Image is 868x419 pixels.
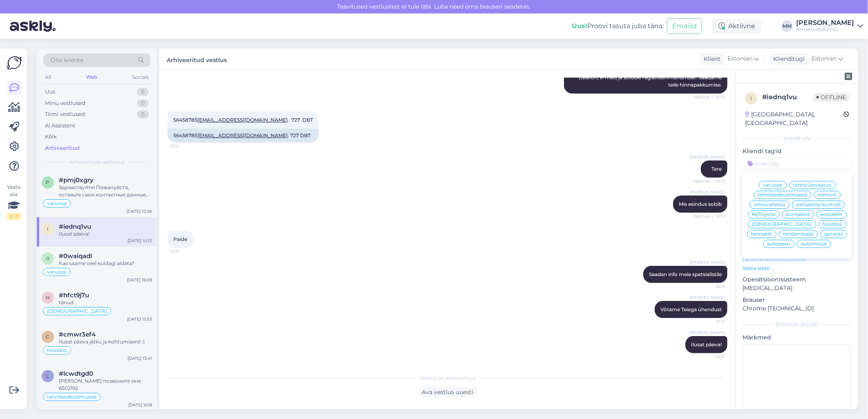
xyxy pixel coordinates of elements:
[690,189,725,195] span: [PERSON_NAME]
[754,202,785,207] span: rehvivahetus
[127,316,152,322] div: [DATE] 15:53
[47,309,107,314] span: [DEMOGRAPHIC_DATA]
[420,374,476,382] span: Vestlus on arhiveeritud
[167,53,227,65] label: Arhiveeritud vestlus
[84,72,99,82] div: Web
[758,192,807,197] span: tehnilsedküsimused
[46,179,50,185] span: p
[727,54,752,63] span: Estonian
[712,19,762,33] div: Aktiivne
[127,277,152,283] div: [DATE] 16:09
[59,252,92,260] span: #0waiqadl
[45,110,85,118] div: Tiimi vestlused
[690,330,725,336] span: [PERSON_NAME]
[127,208,152,214] div: [DATE] 10:36
[128,238,152,244] div: [DATE] 10:13
[173,117,313,123] span: 56458785 . 727 DBT
[47,270,67,274] span: varuosa
[694,178,725,184] span: Nähtud ✓ 10:12
[762,92,813,102] div: # iednq1vu
[823,222,843,227] span: hooldus
[793,183,832,187] span: tehnoülevaatus
[743,135,852,142] div: Kliendi info
[46,334,50,340] span: c
[824,232,843,236] span: garantii
[572,22,587,30] b: Uus!
[743,147,852,156] p: Kliendi tag'id
[690,294,725,301] span: [PERSON_NAME]
[7,55,22,71] img: Askly Logo
[743,254,807,261] a: [URL][DOMAIN_NAME]
[679,201,722,207] span: Mis esindus sobib
[812,54,837,63] span: Estonian
[59,331,96,338] span: #cmwr3ef4
[59,292,89,299] span: #hfct9j7u
[45,122,75,130] div: AI Assistent
[47,226,49,232] span: i
[743,284,852,292] p: [MEDICAL_DATA]
[660,306,722,312] span: Võtame Teiega ühendust
[743,265,852,272] p: Vaata edasi ...
[137,110,149,118] div: 0
[45,88,55,96] div: Uus
[59,260,152,267] div: Kas saame veel kuidagi aidata?
[130,72,150,82] div: Socials
[752,212,776,217] span: MyToyota
[128,355,152,361] div: [DATE] 13:41
[690,154,725,160] span: [PERSON_NAME]
[59,230,152,238] div: Ilusat päeva!
[45,99,85,107] div: Minu vestlused
[711,166,722,172] span: Tere
[694,94,725,100] span: Nähtud ✓ 10:10
[46,255,49,261] span: 0
[750,95,752,101] span: i
[170,248,201,254] span: 10:12
[45,144,80,152] div: Arhiveeritud
[796,202,841,207] span: ostueelne kontroll
[700,55,720,63] div: Klient
[59,223,91,230] span: #iednq1vu
[743,275,852,284] p: Operatsioonisüsteem
[137,88,149,96] div: 0
[752,222,812,227] span: [DEMOGRAPHIC_DATA]
[197,117,288,123] a: [EMAIL_ADDRESS][DOMAIN_NAME]
[796,20,854,26] div: [PERSON_NAME]
[781,20,793,32] div: MM
[751,232,772,236] span: hinnakiri
[59,299,152,306] div: tänud
[694,354,725,360] span: 10:13
[128,402,152,408] div: [DATE] 9:08
[69,158,125,166] span: Arhiveeritud vestlused
[197,132,288,138] a: [EMAIL_ADDRESS][DOMAIN_NAME]
[59,184,152,198] div: Здравствуйте! Пожалуйста, оставьте свои контактные данные (телефон, электронная почта) и регистра...
[59,338,152,345] div: Ilusat päeva jätku ja kohtumiseni! :)
[821,212,843,217] span: koduleht
[818,192,837,197] span: remont
[7,183,21,220] div: Vaata siia
[59,377,152,392] div: [PERSON_NAME] позвоните мне 6502192
[572,21,664,31] div: Proovi tasuta juba täna:
[786,212,810,217] span: kontaktid
[745,110,843,127] div: [GEOGRAPHIC_DATA], [GEOGRAPHIC_DATA]
[168,129,319,143] div: 56458785 . 727 DBT
[47,201,67,206] span: varuosa
[691,341,722,348] span: Ilusat päeva!
[137,99,149,107] div: 0
[694,283,725,290] span: 10:12
[796,26,854,33] div: Amserv Auto OÜ
[59,176,94,184] span: #pmj0xgry
[418,387,477,398] div: Ava vestlus uuesti
[47,373,49,379] span: l
[46,294,50,301] span: h
[743,157,852,169] input: Lisa tag
[649,271,722,277] span: Saadan info meie spetsialistile
[51,56,83,65] span: Otsi kliente
[743,296,852,304] p: Brauser
[763,183,783,187] span: varuosa
[7,213,21,220] div: 2 / 3
[767,241,790,246] span: autopesu
[59,370,93,377] span: #lcwdtgd0
[690,259,725,265] span: [PERSON_NAME]
[170,143,201,149] span: 10:12
[47,348,67,353] span: hooldus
